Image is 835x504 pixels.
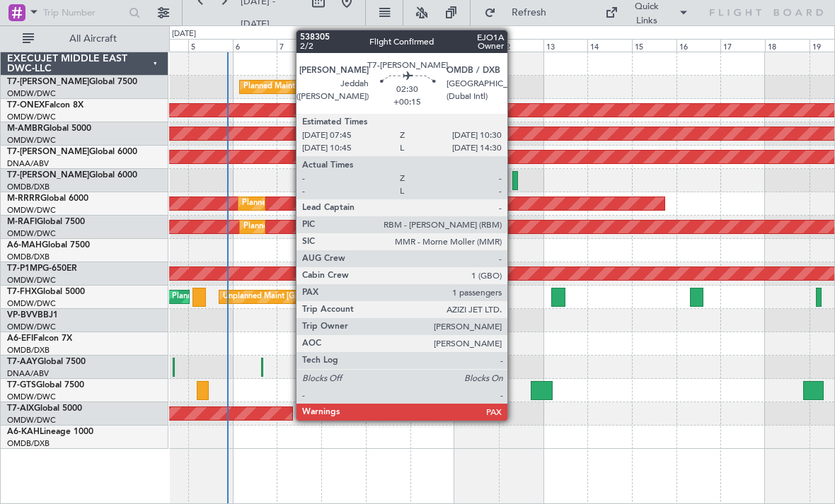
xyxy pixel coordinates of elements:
[543,39,588,52] div: 13
[7,218,37,226] span: M-RAFI
[7,78,137,86] a: T7-[PERSON_NAME]Global 7500
[7,194,40,203] span: M-RRRR
[7,311,58,320] a: VP-BVVBBJ1
[7,205,56,216] a: OMDW/DWC
[478,1,563,24] button: Refresh
[587,39,632,52] div: 14
[7,241,90,250] a: A6-MAHGlobal 7500
[223,286,432,307] div: Unplanned Maint [GEOGRAPHIC_DATA] (Al Maktoum Intl)
[172,286,338,307] div: Planned Maint [GEOGRAPHIC_DATA] (Seletar)
[720,39,765,52] div: 17
[676,39,721,52] div: 16
[7,368,49,379] a: DNAA/ABV
[7,298,56,309] a: OMDW/DWC
[7,428,40,436] span: A6-KAH
[7,311,38,320] span: VP-BVV
[7,288,37,296] span: T7-FHX
[7,124,91,133] a: M-AMBRGlobal 5000
[7,345,50,356] a: OMDB/DXB
[499,39,543,52] div: 12
[7,171,89,180] span: T7-[PERSON_NAME]
[7,404,82,413] a: T7-AIXGlobal 5000
[7,182,50,192] a: OMDB/DXB
[7,171,137,180] a: T7-[PERSON_NAME]Global 6000
[410,39,455,52] div: 10
[366,39,410,52] div: 9
[7,158,49,169] a: DNAA/ABV
[7,194,88,203] a: M-RRRRGlobal 6000
[7,264,77,273] a: T7-P1MPG-650ER
[7,275,56,286] a: OMDW/DWC
[242,193,381,214] div: Planned Maint Dubai (Al Maktoum Intl)
[7,112,56,122] a: OMDW/DWC
[7,334,33,343] span: A6-EFI
[7,241,42,250] span: A6-MAH
[7,334,72,343] a: A6-EFIFalcon 7X
[632,39,676,52] div: 15
[7,358,86,366] a: T7-AAYGlobal 7500
[277,39,321,52] div: 7
[598,1,696,24] button: Quick Links
[7,264,42,273] span: T7-P1MP
[7,288,85,296] a: T7-FHXGlobal 5000
[765,39,810,52] div: 18
[233,39,277,52] div: 6
[7,428,93,436] a: A6-KAHLineage 1000
[7,392,56,402] a: OMDW/DWC
[7,124,43,133] span: M-AMBR
[7,438,50,449] a: OMDB/DXB
[7,228,56,239] a: OMDW/DWC
[7,252,50,262] a: OMDB/DXB
[7,148,137,156] a: T7-[PERSON_NAME]Global 6000
[7,218,85,226] a: M-RAFIGlobal 7500
[243,76,383,98] div: Planned Maint Dubai (Al Maktoum Intl)
[7,135,56,146] a: OMDW/DWC
[321,39,366,52] div: 8
[7,415,56,426] a: OMDW/DWC
[188,39,233,52] div: 5
[7,358,38,366] span: T7-AAY
[243,216,383,238] div: Planned Maint Dubai (Al Maktoum Intl)
[7,322,56,332] a: OMDW/DWC
[7,88,56,99] a: OMDW/DWC
[37,34,149,44] span: All Aircraft
[172,28,196,40] div: [DATE]
[7,381,84,389] a: T7-GTSGlobal 7500
[7,101,83,110] a: T7-ONEXFalcon 8X
[16,28,154,50] button: All Aircraft
[7,404,34,413] span: T7-AIX
[43,2,125,23] input: Trip Number
[7,381,36,389] span: T7-GTS
[7,148,89,156] span: T7-[PERSON_NAME]
[454,39,499,52] div: 11
[499,8,558,18] span: Refresh
[7,78,89,86] span: T7-[PERSON_NAME]
[7,101,45,110] span: T7-ONEX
